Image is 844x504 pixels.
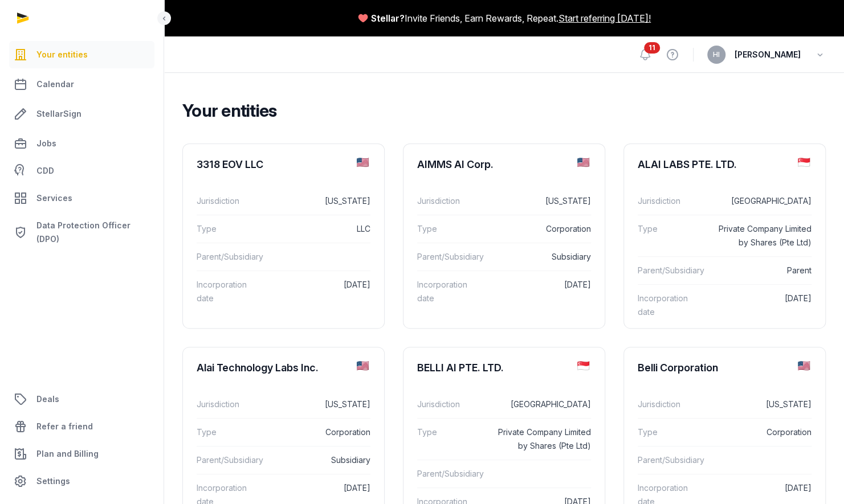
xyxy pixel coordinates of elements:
[638,292,704,319] dt: Incorporation date
[36,447,99,461] span: Plan and Billing
[36,137,56,150] span: Jobs
[417,398,483,411] dt: Jurisdiction
[36,392,59,406] span: Deals
[493,250,591,264] dd: Subsidiary
[36,474,70,488] span: Settings
[36,219,150,246] span: Data Protection Officer (DPO)
[417,222,483,236] dt: Type
[9,100,154,128] a: StellarSign
[713,194,812,208] dd: [GEOGRAPHIC_DATA]
[9,71,154,98] a: Calendar
[9,185,154,212] a: Services
[36,191,72,205] span: Services
[272,425,370,439] dd: Corporation
[713,425,812,439] dd: Corporation
[197,398,263,411] dt: Jurisdiction
[638,194,704,208] dt: Jurisdiction
[638,361,718,375] div: Belli Corporation
[36,48,88,62] span: Your entities
[36,77,74,91] span: Calendar
[9,130,154,157] a: Jobs
[272,398,370,411] dd: [US_STATE]
[577,158,589,167] img: us.png
[638,158,737,171] div: ALAI LABS PTE. LTD.
[417,158,494,171] div: AIMMS AI Corp.
[492,222,591,236] dd: Corporation
[9,413,154,440] a: Refer a friend
[713,222,812,249] dd: Private Company Limited by Shares (Pte Ltd)
[36,164,54,178] span: CDD
[197,194,263,208] dt: Jurisdiction
[644,42,660,54] span: 11
[9,468,154,495] a: Settings
[798,158,810,167] img: sg.png
[403,144,605,321] a: AIMMS AI Corp.Jurisdiction[US_STATE]TypeCorporationParent/SubsidiarySubsidiaryIncorporation date[...
[707,46,725,64] button: HI
[417,467,484,481] dt: Parent/Subsidiary
[197,425,263,439] dt: Type
[798,361,810,370] img: us.png
[558,11,651,25] a: Start referring [DATE]!
[36,107,81,121] span: StellarSign
[197,278,263,305] dt: Incorporation date
[9,214,154,251] a: Data Protection Officer (DPO)
[638,264,704,277] dt: Parent/Subsidiary
[492,425,591,453] dd: Private Company Limited by Shares (Pte Ltd)
[272,278,370,305] dd: [DATE]
[272,194,370,208] dd: [US_STATE]
[9,159,154,182] a: CDD
[638,453,704,467] dt: Parent/Subsidiary
[183,144,384,321] a: 3318 EOV LLCJurisdiction[US_STATE]TypeLLCParent/SubsidiaryIncorporation date[DATE]
[272,453,370,467] dd: Subsidiary
[182,100,817,121] h2: Your entities
[638,398,704,411] dt: Jurisdiction
[9,440,154,468] a: Plan and Billing
[624,144,825,335] a: ALAI LABS PTE. LTD.Jurisdiction[GEOGRAPHIC_DATA]TypePrivate Company Limited by Shares (Pte Ltd)Pa...
[197,250,263,264] dt: Parent/Subsidiary
[713,264,812,277] dd: Parent
[735,48,801,62] span: [PERSON_NAME]
[492,398,591,411] dd: [GEOGRAPHIC_DATA]
[36,420,93,433] span: Refer a friend
[197,361,319,375] div: Alai Technology Labs Inc.
[197,158,263,171] div: 3318 EOV LLC
[577,361,589,370] img: sg.png
[417,278,483,305] dt: Incorporation date
[787,449,844,504] iframe: Chat Widget
[371,11,405,25] span: Stellar?
[417,194,483,208] dt: Jurisdiction
[492,278,591,305] dd: [DATE]
[638,222,704,249] dt: Type
[357,158,369,167] img: us.png
[9,386,154,413] a: Deals
[357,361,369,370] img: us.png
[713,51,720,58] span: HI
[713,398,812,411] dd: [US_STATE]
[638,425,704,439] dt: Type
[713,292,812,319] dd: [DATE]
[197,222,263,236] dt: Type
[9,41,154,68] a: Your entities
[417,250,484,264] dt: Parent/Subsidiary
[272,222,370,236] dd: LLC
[417,425,483,453] dt: Type
[417,361,504,375] div: BELLI AI PTE. LTD.
[492,194,591,208] dd: [US_STATE]
[197,453,263,467] dt: Parent/Subsidiary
